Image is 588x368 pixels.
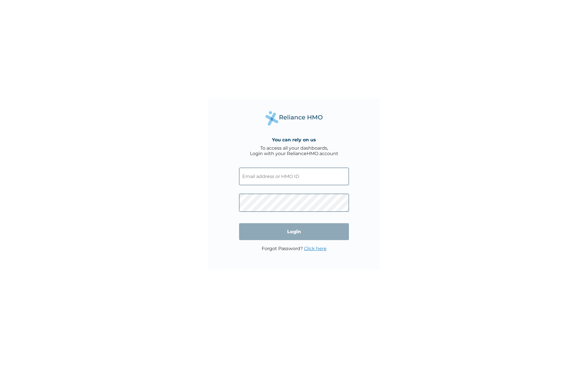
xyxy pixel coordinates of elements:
[265,111,323,126] img: Reliance Health's Logo
[262,246,327,251] p: Forgot Password?
[304,246,327,251] a: Click here
[239,223,349,240] input: Login
[250,145,338,156] div: To access all your dashboards, Login with your RelianceHMO account
[272,137,316,143] h4: You can rely on us
[239,168,349,185] input: Email address or HMO ID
